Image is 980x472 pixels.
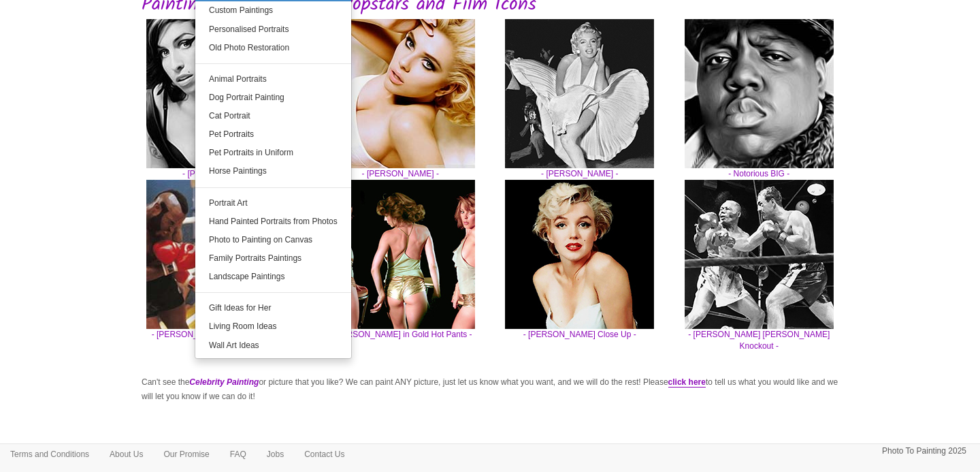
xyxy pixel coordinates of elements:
a: Animal Portraits [195,70,351,89]
a: - [PERSON_NAME] Close Up - [500,249,659,341]
a: Old Photo Restoration [195,39,351,57]
span: - [PERSON_NAME] Close Up - [500,329,659,341]
a: Landscape Paintings [195,268,351,286]
span: - [PERSON_NAME] - [500,168,659,180]
a: Jobs [257,444,294,465]
a: Hand Painted Portraits from Photos [195,213,351,231]
span: - [PERSON_NAME] [PERSON_NAME] Knockout - [680,329,839,352]
img: Scarlett Johansson [326,19,475,168]
img: Kylie in Gold Hot Pants [326,180,475,329]
a: - [PERSON_NAME] in Gold Hot Pants - [321,249,480,341]
a: Gift Ideas for Her [195,299,351,317]
a: - [PERSON_NAME] [PERSON_NAME] Knockout - [680,249,839,353]
a: click here [668,377,706,388]
a: Living Room Ideas [195,317,351,336]
a: - [PERSON_NAME] - [500,88,659,179]
a: Custom Paintings [195,1,351,20]
a: Cat Portrait [195,107,351,125]
a: Horse Paintings [195,162,351,180]
img: Marilyn Monroe Close Up [505,180,654,329]
span: - Notorious BIG - [680,168,839,180]
span: - [PERSON_NAME] in Gold Hot Pants - [321,329,480,341]
a: Personalised Portraits [195,20,351,39]
a: Portrait Art [195,194,351,213]
img: Rocky Balboa vs Clubber Lang [146,180,295,329]
a: Dog Portrait Painting [195,89,351,107]
a: Our Promise [153,444,219,465]
a: Contact Us [294,444,355,465]
a: About Us [99,444,153,465]
img: Amy Winehouse [146,19,295,168]
a: Family Portraits Paintings [195,249,351,268]
img: Marilyn Monroe [505,19,654,168]
a: Wall Art Ideas [195,336,351,355]
p: Can't see the or picture that you like? We can paint ANY picture, just let us know what you want,... [142,375,838,404]
a: Photo to Painting on Canvas [195,231,351,249]
a: FAQ [220,444,257,465]
img: Rocky Marciano Walcott Knockout [685,180,834,329]
span: - [PERSON_NAME] - [142,168,301,180]
a: - [PERSON_NAME] - [321,88,480,179]
img: Notorious BIG [685,19,834,168]
span: - [PERSON_NAME] - [321,168,480,180]
span: - [PERSON_NAME] vs Clubber Lang - [142,329,301,341]
a: Pet Portraits [195,125,351,144]
p: Photo To Painting 2025 [882,444,966,458]
em: Celebrity Painting [189,377,259,387]
a: - Notorious BIG - [680,88,839,179]
a: Pet Portraits in Uniform [195,144,351,162]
